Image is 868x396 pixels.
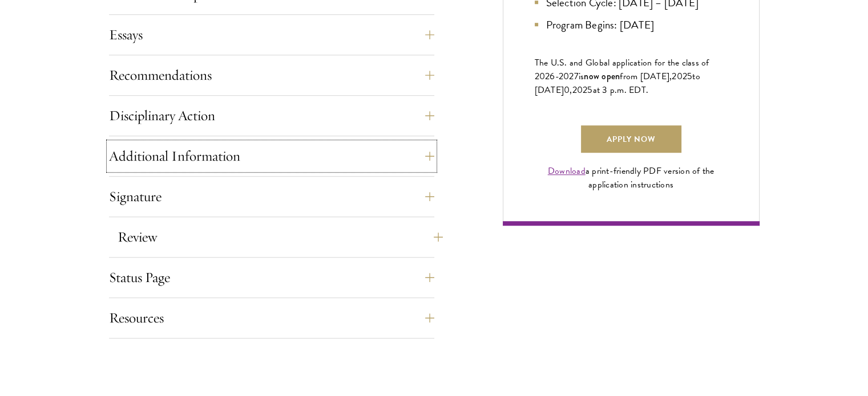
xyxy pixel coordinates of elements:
button: Status Page [109,264,434,291]
span: 202 [672,70,687,83]
span: , [570,83,572,97]
button: Resources [109,304,434,332]
span: now open [584,70,620,83]
span: 202 [572,83,588,97]
button: Essays [109,21,434,48]
span: -202 [555,70,574,83]
button: Disciplinary Action [109,102,434,129]
button: Review [118,223,443,251]
button: Additional Information [109,142,434,170]
span: 5 [687,70,692,83]
button: Recommendations [109,62,434,89]
li: Program Begins: [DATE] [535,17,728,33]
span: to [DATE] [535,70,700,97]
span: 5 [587,83,592,97]
span: at 3 p.m. EDT. [593,83,649,97]
a: Download [548,164,586,178]
span: 7 [574,70,579,83]
span: 0 [564,83,570,97]
button: Signature [109,183,434,210]
span: from [DATE], [620,70,672,83]
div: a print-friendly PDF version of the application instructions [535,164,728,191]
span: is [579,70,584,83]
a: Apply Now [581,125,681,153]
span: The U.S. and Global application for the class of 202 [535,56,709,83]
span: 6 [550,70,555,83]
